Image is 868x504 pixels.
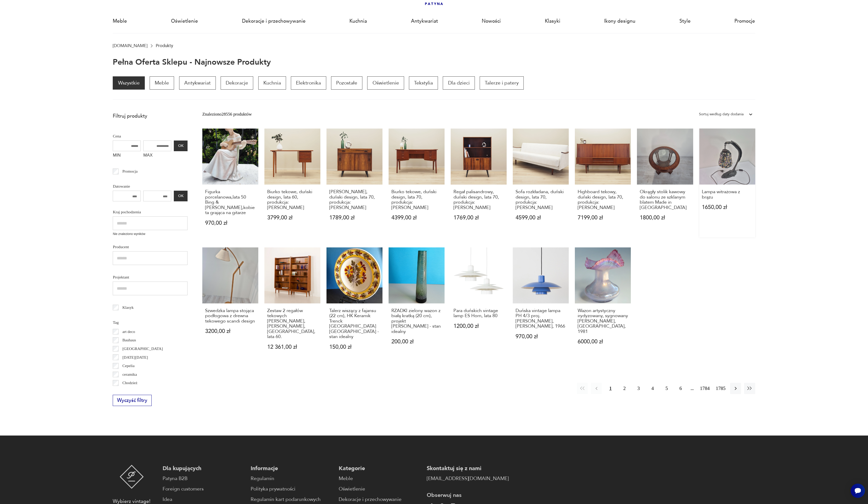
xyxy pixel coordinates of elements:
h3: Figurka porcelanowa,lata 50 Bing & [PERSON_NAME],kobieta grająca na gitarze [205,189,255,215]
a: Okrągły stolik kawowy do salonu ze szklanym blatem Made in ItalyOkrągły stolik kawowy do salonu z... [637,129,693,237]
a: Duńska vintage lampa PH 4/3 proj. Poul Henningsen, Louis Poulsen, 1966Duńska vintage lampa PH 4/3... [513,247,569,362]
p: Producent [113,244,188,250]
a: Meble [113,9,127,33]
a: [EMAIL_ADDRESS][DOMAIN_NAME] [427,475,509,482]
button: 6 [675,383,686,394]
h3: RZADKI zielony wazon z białą kratką (20 cm), projekt [PERSON_NAME] - stan idealny [391,308,442,334]
img: Patyna - sklep z meblami i dekoracjami vintage [120,465,144,489]
button: 5 [661,383,672,394]
p: Promocja [122,168,138,175]
button: Wyczyść filtry [113,395,151,406]
button: OK [174,191,188,201]
button: 1785 [714,383,727,394]
p: Chodzież [122,380,137,386]
p: Tag [113,319,188,326]
a: Ikony designu [604,9,635,33]
p: 970,00 zł [205,220,255,226]
a: Biurko tekowe, duński design, lata 60, produkcja: DaniaBiurko tekowe, duński design, lata 60, pro... [264,129,320,237]
a: Klasyki [545,9,560,33]
p: 1200,00 zł [453,324,504,329]
p: Datowanie [113,183,188,190]
h3: Highboard tekowy, duński design, lata 70, produkcja: [PERSON_NAME] [578,189,628,210]
p: [DATE][DATE] [122,354,148,361]
a: Meble [339,475,421,482]
a: Regulamin kart podarunkowych [251,496,333,503]
p: 3799,00 zł [267,215,318,220]
p: Ćmielów [122,388,137,395]
p: Klasyk [122,304,134,311]
a: RZADKI zielony wazon z białą kratką (20 cm), projekt Herbert Kny - stan idealnyRZADKI zielony waz... [389,247,445,362]
a: Dla dzieci [443,76,475,90]
p: Pozostałe [331,76,362,90]
h3: Szwedzka lampa stojąca podłogowa z drewna tekowego scandi design [205,308,255,324]
a: Oświetlenie [339,485,421,493]
a: Dekoracje i przechowywanie [242,9,306,33]
h3: Duńska vintage lampa PH 4/3 proj. [PERSON_NAME], [PERSON_NAME], 1966 [516,308,566,329]
h1: Pełna oferta sklepu - najnowsze produkty [113,58,271,67]
button: 1 [605,383,616,394]
a: Lampa witrażowa z brązuLampa witrażowa z brązu1650,00 zł [699,129,755,237]
p: Cepelia [122,362,135,369]
p: [GEOGRAPHIC_DATA] [122,345,163,352]
p: Dla kupujących [163,465,245,472]
p: 12 361,00 zł [267,344,318,350]
a: Antykwariat [411,9,438,33]
p: ceramika [122,371,137,378]
a: Patyna B2B [163,475,245,482]
a: Sofa rozkładana, duński design, lata 70, produkcja: DaniaSofa rozkładana, duński design, lata 70,... [513,129,569,237]
p: art deco [122,328,135,335]
a: Polityka prywatności [251,485,333,493]
p: Projektant [113,274,188,281]
p: 970,00 zł [516,334,566,339]
p: Bauhaus [122,337,136,343]
p: 1650,00 zł [702,205,752,210]
a: Talerze i patery [480,76,524,90]
h3: Wazon artystyczny irydyzowany, sygnowany [PERSON_NAME], [GEOGRAPHIC_DATA], 1981 [578,308,628,334]
a: Zestaw 2 regałów tekowych Johanna Sortha, Nexo, Bornholm, lata 60.Zestaw 2 regałów tekowych [PERS... [264,247,320,362]
p: Kraj pochodzenia [113,209,188,215]
a: Highboard tekowy, duński design, lata 70, produkcja: DaniaHighboard tekowy, duński design, lata 7... [575,129,631,237]
button: 4 [647,383,658,394]
a: Dekoracje i przechowywanie [339,496,421,503]
a: Meble [150,76,174,90]
p: 7199,00 zł [578,215,628,220]
a: Figurka porcelanowa,lata 50 Bing & Grondah,kobieta grająca na gitarzeFigurka porcelanowa,lata 50 ... [202,129,258,237]
a: Elektronika [291,76,326,90]
p: 3200,00 zł [205,329,255,334]
p: 150,00 zł [329,344,380,350]
div: Znaleziono 28556 produktów [202,111,252,118]
h3: [PERSON_NAME], duński design, lata 70, produkcja: [PERSON_NAME] [329,189,380,210]
a: Szwedzka lampa stojąca podłogowa z drewna tekowego scandi designSzwedzka lampa stojąca podłogowa ... [202,247,258,362]
h3: Biurko tekowe, duński design, lata 70, produkcja: [PERSON_NAME] [391,189,442,210]
a: Tekstylia [409,76,438,90]
label: MIN [113,151,141,161]
a: Style [679,9,691,33]
h3: Okrągły stolik kawowy do salonu ze szklanym blatem Made in [GEOGRAPHIC_DATA] [640,189,690,210]
h3: Regał palisandrowy, duński design, lata 70, produkcja: [PERSON_NAME] [453,189,504,210]
p: Nie znaleziono wyników [113,232,188,236]
p: Filtruj produkty [113,113,188,119]
label: MAX [143,151,171,161]
a: Dekoracje [221,76,253,90]
h3: Para duńskich vintage lamp ES Horn, lata 80 [453,308,504,319]
a: Kuchnia [258,76,286,90]
p: Cena [113,133,188,139]
p: Skontaktuj się z nami [427,465,509,472]
button: 3 [633,383,644,394]
p: 200,00 zł [391,339,442,344]
h3: Lampa witrażowa z brązu [702,189,752,200]
div: Sortuj według daty dodania [699,111,744,118]
a: Para duńskich vintage lamp ES Horn, lata 80Para duńskich vintage lamp ES Horn, lata 801200,00 zł [451,247,507,362]
p: 1800,00 zł [640,215,690,220]
a: Wszystkie [113,76,145,90]
a: Kuchnia [349,9,367,33]
a: Oświetlenie [367,76,404,90]
a: Nowości [482,9,501,33]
